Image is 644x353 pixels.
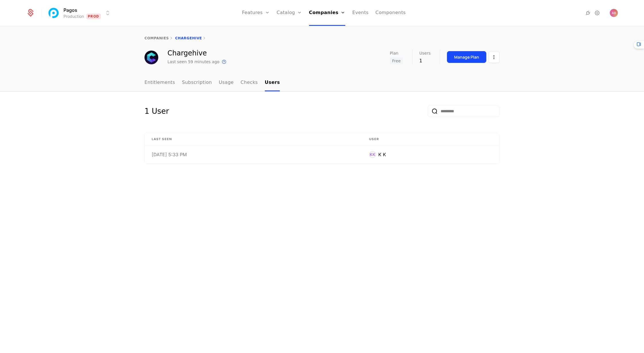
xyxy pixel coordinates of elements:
div: Chargehive [167,50,227,57]
img: Chargehive [144,51,158,64]
th: User [362,133,499,145]
a: Users [265,74,280,91]
button: Select environment [49,7,111,19]
button: Manage Plan [447,51,486,63]
a: Subscription [182,74,212,91]
button: Select action [489,51,500,63]
div: K K [378,151,386,158]
span: Free [390,57,403,64]
div: Production [63,13,84,19]
a: Checks [241,74,258,91]
ul: Choose Sub Page [144,74,280,91]
nav: Main [144,74,500,91]
div: Manage Plan [454,54,479,60]
a: Usage [219,74,234,91]
a: Settings [594,9,601,16]
a: Integrations [585,9,591,16]
div: 1 [419,57,431,64]
div: Last seen 59 minutes ago [167,59,219,65]
button: Open user button [610,9,618,17]
a: companies [144,36,169,40]
div: KK [369,151,376,158]
span: Users [419,51,431,55]
span: Prod [86,13,101,19]
span: Plan [390,51,398,55]
div: [DATE] 5:33 PM [152,152,355,157]
a: Entitlements [144,74,175,91]
img: Andy Barker [610,9,618,17]
span: Pagos [63,7,77,13]
th: Last Seen [145,133,362,145]
img: Pagos [47,6,61,20]
div: 1 User [144,105,169,117]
